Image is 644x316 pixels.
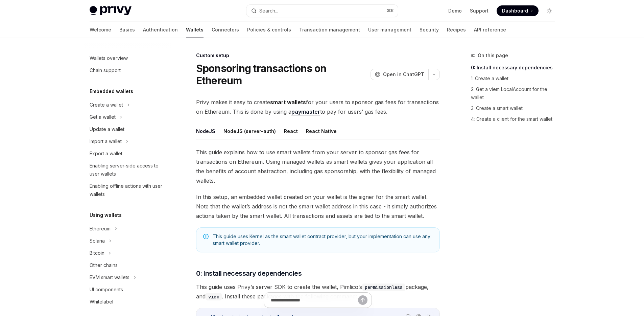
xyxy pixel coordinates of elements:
span: This guide uses Kernel as the smart wallet contract provider, but your implementation can use any... [213,233,433,247]
a: UI components [84,284,171,296]
a: 2: Get a viem LocalAccount for the wallet [471,84,560,103]
div: Wallets overview [90,54,128,62]
div: Other chains [90,261,118,269]
span: ⌘ K [387,8,394,14]
a: User management [368,22,411,38]
div: Enabling server-side access to user wallets [90,162,167,178]
button: Search...⌘K [246,5,398,17]
span: Dashboard [502,7,528,14]
div: Create a wallet [90,101,123,109]
a: 3: Create a smart wallet [471,103,560,114]
span: In this setup, an embedded wallet created on your wallet is the signer for the smart wallet. Note... [196,192,440,221]
span: Privy makes it easy to create for your users to sponsor gas fees for transactions on Ethereum. Th... [196,97,440,116]
span: 0: Install necessary dependencies [196,269,302,278]
span: Open in ChatGPT [383,71,424,78]
a: Wallets overview [84,52,171,64]
a: Enabling server-side access to user wallets [84,160,171,180]
a: Recipes [447,22,466,38]
h1: Sponsoring transactions on Ethereum [196,62,368,87]
button: React [284,123,298,139]
a: Chain support [84,64,171,76]
a: API reference [474,22,506,38]
div: Search... [259,7,278,15]
a: Connectors [212,22,239,38]
button: Send message [358,295,367,305]
div: Chain support [90,66,121,74]
a: Transaction management [299,22,360,38]
a: Policies & controls [247,22,291,38]
a: Wallets [186,22,204,38]
a: 4: Create a client for the smart wallet [471,114,560,125]
button: NodeJS [196,123,215,139]
div: Import a wallet [90,137,122,145]
div: EVM smart wallets [90,273,129,281]
div: Whitelabel [90,298,113,306]
button: Open in ChatGPT [371,69,428,80]
a: 1: Create a wallet [471,73,560,84]
a: Basics [119,22,135,38]
a: Whitelabel [84,296,171,308]
span: This guide uses Privy’s server SDK to create the wallet, Pimlico’s package, and . Install these p... [196,282,440,301]
svg: Note [203,234,209,239]
h5: Embedded wallets [90,87,133,95]
a: Enabling offline actions with user wallets [84,180,171,200]
button: NodeJS (server-auth) [223,123,276,139]
a: Welcome [90,22,111,38]
a: Update a wallet [84,123,171,135]
a: Authentication [143,22,178,38]
div: UI components [90,286,123,294]
a: Security [420,22,439,38]
a: 0: Install necessary dependencies [471,62,560,73]
h5: Using wallets [90,211,122,219]
button: Toggle dark mode [544,5,555,16]
div: Custom setup [196,52,440,59]
button: React Native [306,123,337,139]
strong: smart wallets [270,99,306,106]
a: Dashboard [497,5,539,16]
a: paymaster [291,108,320,115]
div: Export a wallet [90,150,122,158]
span: This guide explains how to use smart wallets from your server to sponsor gas fees for transaction... [196,148,440,185]
div: Get a wallet [90,113,116,121]
code: permissionless [362,284,405,291]
div: Update a wallet [90,125,124,133]
a: Export a wallet [84,148,171,160]
div: Bitcoin [90,249,104,257]
a: Support [470,7,488,14]
div: Enabling offline actions with user wallets [90,182,167,198]
img: light logo [90,6,132,16]
div: Solana [90,237,105,245]
span: On this page [478,51,508,60]
a: Demo [448,7,462,14]
div: Ethereum [90,225,111,233]
a: Other chains [84,259,171,271]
